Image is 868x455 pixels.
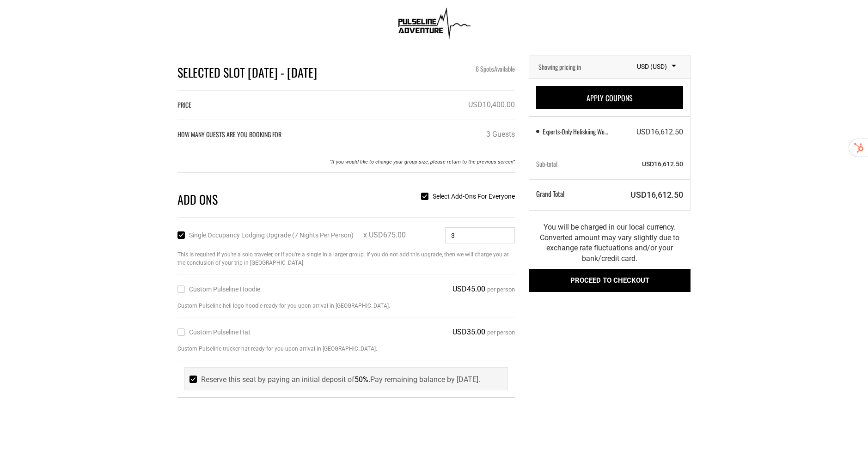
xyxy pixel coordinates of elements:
span: USD (USD) [623,62,676,71]
div: Add ons [171,191,375,208]
span: You will be charged in our local currency. Converted amount may vary slightly due to exchange rat... [540,223,679,263]
span: USD10,400.00 [468,100,515,109]
strong: USD16,612.50 [642,160,683,168]
div: This is required if you're a solo traveler, or if you're a single in a larger group. If you do no... [177,251,515,267]
label: Custom Pulseline Hat [177,327,251,337]
div: Custom Pulseline trucker hat ready for you upon arrival in [GEOGRAPHIC_DATA]. [177,345,515,353]
img: 1638909355.png [394,5,474,42]
div: 3 Guest [486,129,515,140]
a: USD45.00 per person [452,285,515,293]
div: Selected Slot [DATE] - [DATE] [171,64,405,81]
span: USD35.00 [452,328,485,336]
b: Grand Total [536,188,564,199]
span: s [511,130,515,139]
button: Proceed to checkout [529,269,691,292]
div: 6 Spot Available [405,64,522,74]
span: per person [487,329,515,336]
span: 50%. [355,375,370,384]
span: Sub-total [536,159,557,169]
label: Select add-ons for everyone [421,191,515,201]
label: PRICE [177,100,191,109]
div: USD16,612.50 [610,127,690,138]
label: Custom Pulseline Hoodie [177,284,260,294]
div: Showing pricing in [538,62,581,72]
p: “If you would like to change your group size, please return to the previous screen” [177,158,515,166]
span: Select box activate [618,60,681,71]
label: HOW MANY GUESTS ARE YOU BOOKING FOR [177,130,281,139]
span: per person [487,286,515,293]
label: Single Occupancy Lodging Upgrade (7 nights per person) [177,230,354,240]
span: Experts-Only Heliskiing Week 2026 [541,127,610,136]
div: Custom Pulseline heli-logo hoodie ready for you upon arrival in [GEOGRAPHIC_DATA]. [177,302,515,310]
label: Reserve this seat by paying an initial deposit of Pay remaining balance by [DATE]. [189,374,480,385]
span: USD45.00 [452,285,485,293]
span: s [491,66,494,73]
span: USD16,612.50 [596,189,683,201]
a: USD35.00 per person [452,328,515,336]
a: Apply Coupons [536,86,683,109]
div: x USD675.00 [363,230,445,241]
